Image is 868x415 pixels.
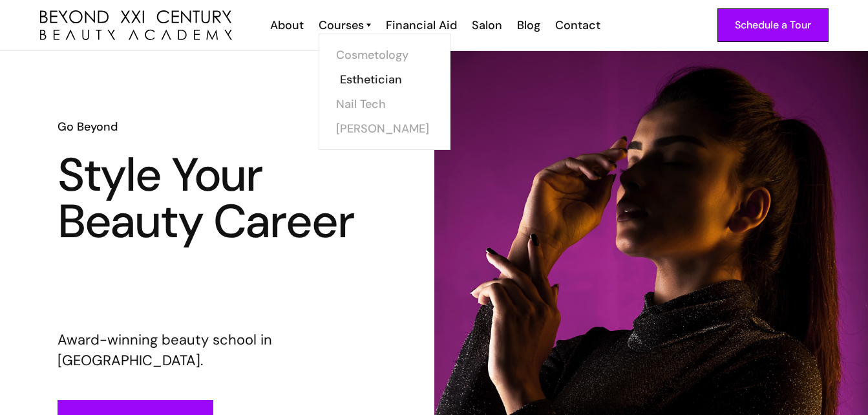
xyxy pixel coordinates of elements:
[319,34,450,150] nav: Courses
[555,17,600,34] div: Contact
[262,17,310,34] a: About
[472,17,502,34] div: Salon
[336,92,433,116] a: Nail Tech
[735,17,811,34] div: Schedule a Tour
[319,17,371,34] a: Courses
[336,43,433,67] a: Cosmetology
[58,152,377,245] h1: Style Your Beauty Career
[463,17,509,34] a: Salon
[40,10,232,41] img: beyond 21st century beauty academy logo
[547,17,607,34] a: Contact
[377,17,463,34] a: Financial Aid
[40,10,232,41] a: home
[336,116,433,141] a: [PERSON_NAME]
[386,17,457,34] div: Financial Aid
[517,17,540,34] div: Blog
[58,118,377,135] h6: Go Beyond
[340,67,437,92] a: Esthetician
[319,17,364,34] div: Courses
[270,17,304,34] div: About
[509,17,547,34] a: Blog
[717,8,829,42] a: Schedule a Tour
[58,330,377,371] p: Award-winning beauty school in [GEOGRAPHIC_DATA].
